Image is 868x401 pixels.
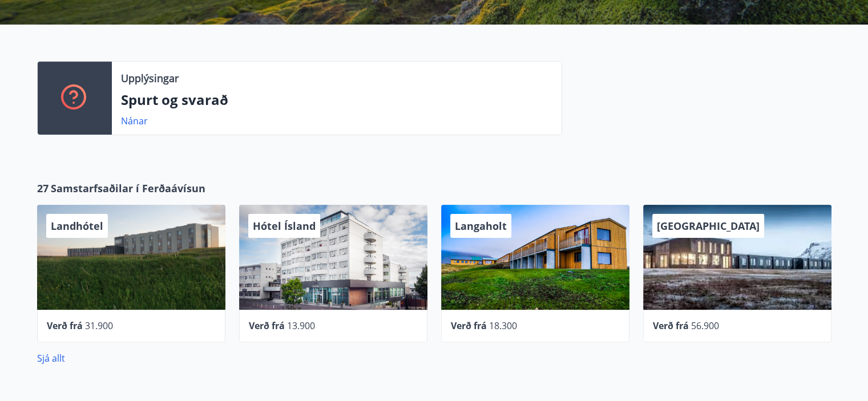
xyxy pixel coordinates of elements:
[121,115,148,127] a: Nánar
[489,319,517,332] span: 18.300
[657,219,760,233] span: [GEOGRAPHIC_DATA]
[455,219,507,233] span: Langaholt
[249,319,285,332] span: Verð frá
[51,181,205,196] span: Samstarfsaðilar í Ferðaávísun
[121,90,552,110] p: Spurt og svarað
[37,181,49,196] span: 27
[85,319,113,332] span: 31.900
[37,352,65,364] a: Sjá allt
[51,219,103,233] span: Landhótel
[451,319,487,332] span: Verð frá
[653,319,689,332] span: Verð frá
[691,319,719,332] span: 56.900
[287,319,315,332] span: 13.900
[253,219,316,233] span: Hótel Ísland
[47,319,83,332] span: Verð frá
[121,71,179,86] p: Upplýsingar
